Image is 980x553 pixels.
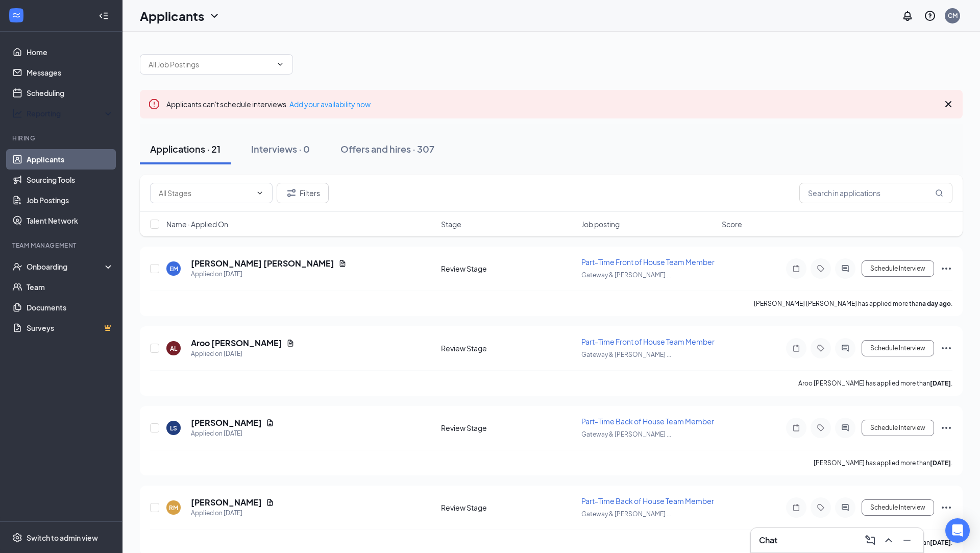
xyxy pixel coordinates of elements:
[251,142,310,155] div: Interviews · 0
[930,539,951,546] b: [DATE]
[27,83,114,103] a: Scheduling
[166,219,228,229] span: Name · Applied On
[839,503,851,512] svg: ActiveChat
[940,262,952,275] svg: Ellipses
[27,318,114,338] a: SurveysCrown
[191,269,347,279] div: Applied on [DATE]
[815,265,827,273] svg: Tag
[27,210,114,231] a: Talent Network
[815,424,827,432] svg: Tag
[27,149,114,170] a: Applicants
[581,271,671,279] span: Gateway & [PERSON_NAME] ...
[862,499,934,516] button: Schedule Interview
[790,265,802,273] svg: Note
[581,417,714,426] span: Part-Time Back of House Team Member
[790,344,802,352] svg: Note
[441,343,575,353] div: Review Stage
[266,419,274,427] svg: Document
[27,297,114,318] a: Documents
[169,265,178,273] div: EM
[27,42,114,62] a: Home
[839,424,851,432] svg: ActiveChat
[862,260,934,277] button: Schedule Interview
[799,183,952,203] input: Search in applications
[191,497,262,508] h5: [PERSON_NAME]
[862,340,934,356] button: Schedule Interview
[140,7,204,25] h1: Applicants
[191,508,274,518] div: Applied on [DATE]
[754,299,952,308] p: [PERSON_NAME] [PERSON_NAME] has applied more than .
[790,424,802,432] svg: Note
[581,257,715,267] span: Part-Time Front of House Team Member
[930,379,951,387] b: [DATE]
[883,534,895,546] svg: ChevronUp
[899,532,915,548] button: Minimize
[27,533,98,543] div: Switch to admin view
[99,11,109,21] svg: Collapse
[27,170,114,190] a: Sourcing Tools
[581,219,620,229] span: Job posting
[159,187,252,199] input: All Stages
[441,502,575,513] div: Review Stage
[864,534,876,546] svg: ComposeMessage
[581,510,671,518] span: Gateway & [PERSON_NAME] ...
[759,535,777,546] h3: Chat
[266,498,274,507] svg: Document
[289,100,371,109] a: Add your availability now
[208,10,220,22] svg: ChevronDown
[940,422,952,434] svg: Ellipses
[880,532,897,548] button: ChevronUp
[862,532,878,548] button: ComposeMessage
[922,300,951,307] b: a day ago
[27,108,114,118] div: Reporting
[338,259,347,268] svg: Document
[27,261,105,272] div: Onboarding
[839,344,851,352] svg: ActiveChat
[930,459,951,467] b: [DATE]
[815,344,827,352] svg: Tag
[924,10,936,22] svg: QuestionInfo
[581,496,714,506] span: Part-Time Back of House Team Member
[191,338,282,349] h5: Aroo [PERSON_NAME]
[191,428,274,439] div: Applied on [DATE]
[286,339,295,347] svg: Document
[839,265,851,273] svg: ActiveChat
[277,183,329,203] button: Filter Filters
[790,503,802,512] svg: Note
[27,62,114,83] a: Messages
[191,417,262,428] h5: [PERSON_NAME]
[340,142,434,155] div: Offers and hires · 307
[862,420,934,436] button: Schedule Interview
[12,261,22,272] svg: UserCheck
[814,459,952,467] p: [PERSON_NAME] has applied more than .
[148,98,160,110] svg: Error
[169,503,178,512] div: RM
[940,501,952,514] svg: Ellipses
[27,190,114,210] a: Job Postings
[276,60,284,68] svg: ChevronDown
[942,98,954,110] svg: Cross
[935,189,943,197] svg: MagnifyingGlass
[150,142,220,155] div: Applications · 21
[285,187,298,199] svg: Filter
[581,430,671,438] span: Gateway & [PERSON_NAME] ...
[441,263,575,274] div: Review Stage
[149,59,272,70] input: All Job Postings
[722,219,742,229] span: Score
[191,258,334,269] h5: [PERSON_NAME] [PERSON_NAME]
[940,342,952,354] svg: Ellipses
[170,424,177,432] div: LS
[12,108,22,118] svg: Analysis
[815,503,827,512] svg: Tag
[798,379,952,388] p: Aroo [PERSON_NAME] has applied more than .
[12,533,22,543] svg: Settings
[901,10,914,22] svg: Notifications
[948,11,958,20] div: CM
[441,423,575,433] div: Review Stage
[441,219,461,229] span: Stage
[12,241,112,250] div: Team Management
[581,351,671,358] span: Gateway & [PERSON_NAME] ...
[256,189,264,197] svg: ChevronDown
[581,337,715,346] span: Part-Time Front of House Team Member
[170,344,177,353] div: AL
